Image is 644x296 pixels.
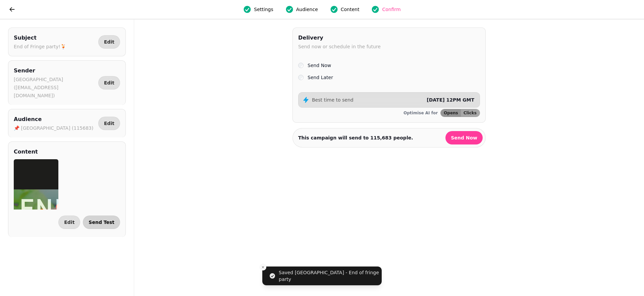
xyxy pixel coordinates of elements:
[104,121,114,126] span: Edit
[98,76,120,90] button: Edit
[308,73,333,81] label: Send Later
[14,33,66,43] h2: Subject
[104,80,114,85] span: Edit
[14,75,96,100] p: [GEOGRAPHIC_DATA] ([EMAIL_ADDRESS][DOMAIN_NAME])
[64,220,74,225] span: Edit
[14,43,66,51] p: End of Fringe party!🍹
[298,43,381,51] p: Send now or schedule in the future
[341,6,360,13] span: Content
[382,6,400,13] span: Confirm
[254,6,273,13] span: Settings
[451,135,477,140] span: Send Now
[14,124,93,132] p: 📌 [GEOGRAPHIC_DATA] (115683)
[427,97,474,103] span: [DATE] 12PM GMT
[260,264,266,271] button: Close toast
[464,111,477,115] span: Clicks
[404,110,438,116] p: Optimise AI for
[58,216,80,229] button: Edit
[5,3,19,16] button: go back
[296,6,318,13] span: Audience
[441,109,461,117] button: Opens
[98,35,120,49] button: Edit
[298,33,381,43] h2: Delivery
[298,134,413,141] p: This campaign will send to people.
[444,111,458,115] span: Opens
[308,61,331,69] label: Send Now
[98,117,120,130] button: Edit
[14,147,38,157] h2: Content
[279,269,379,283] div: Saved [GEOGRAPHIC_DATA] - End of fringe party
[445,131,483,144] button: Send Now
[104,40,114,44] span: Edit
[89,220,114,225] span: Send Test
[461,109,480,117] button: Clicks
[370,135,392,140] strong: 115,683
[14,115,93,124] h2: Audience
[14,66,96,75] h2: Sender
[83,216,120,229] button: Send Test
[312,97,354,103] p: Best time to send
